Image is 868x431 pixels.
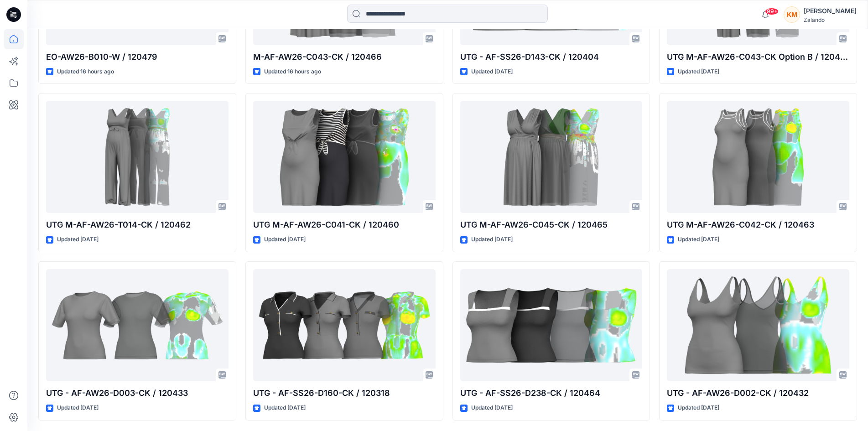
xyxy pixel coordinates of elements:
[784,6,800,23] div: KM
[57,235,99,244] p: Updated [DATE]
[667,101,849,213] a: UTG M-AF-AW26-C042-CK / 120463
[678,403,719,413] p: Updated [DATE]
[460,101,643,213] a: UTG M-AF-AW26-C045-CK / 120465
[460,269,643,381] a: UTG - AF-SS26-D238-CK / 120464
[667,218,849,231] p: UTG M-AF-AW26-C042-CK / 120463
[264,235,306,244] p: Updated [DATE]
[57,403,99,413] p: Updated [DATE]
[264,403,306,413] p: Updated [DATE]
[253,218,436,231] p: UTG M-AF-AW26-C041-CK / 120460
[460,51,643,63] p: UTG - AF-SS26-D143-CK / 120404
[46,387,229,400] p: UTG - AF-AW26-D003-CK / 120433
[667,51,849,63] p: UTG M-AF-AW26-C043-CK Option B / 120461
[253,51,436,63] p: M-AF-AW26-C043-CK / 120466
[667,269,849,381] a: UTG - AF-AW26-D002-CK / 120432
[471,235,513,244] p: Updated [DATE]
[253,269,436,381] a: UTG - AF-SS26-D160-CK / 120318
[667,387,849,400] p: UTG - AF-AW26-D002-CK / 120432
[765,8,779,15] span: 99+
[804,5,857,16] div: [PERSON_NAME]
[804,16,857,23] div: Zalando
[253,387,436,400] p: UTG - AF-SS26-D160-CK / 120318
[46,51,229,63] p: EO-AW26-B010-W / 120479
[46,269,229,381] a: UTG - AF-AW26-D003-CK / 120433
[460,387,643,400] p: UTG - AF-SS26-D238-CK / 120464
[46,218,229,231] p: UTG M-AF-AW26-T014-CK / 120462
[460,218,643,231] p: UTG M-AF-AW26-C045-CK / 120465
[678,67,719,77] p: Updated [DATE]
[57,67,114,77] p: Updated 16 hours ago
[471,403,513,413] p: Updated [DATE]
[678,235,719,244] p: Updated [DATE]
[264,67,321,77] p: Updated 16 hours ago
[471,67,513,77] p: Updated [DATE]
[253,101,436,213] a: UTG M-AF-AW26-C041-CK / 120460
[46,101,229,213] a: UTG M-AF-AW26-T014-CK / 120462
